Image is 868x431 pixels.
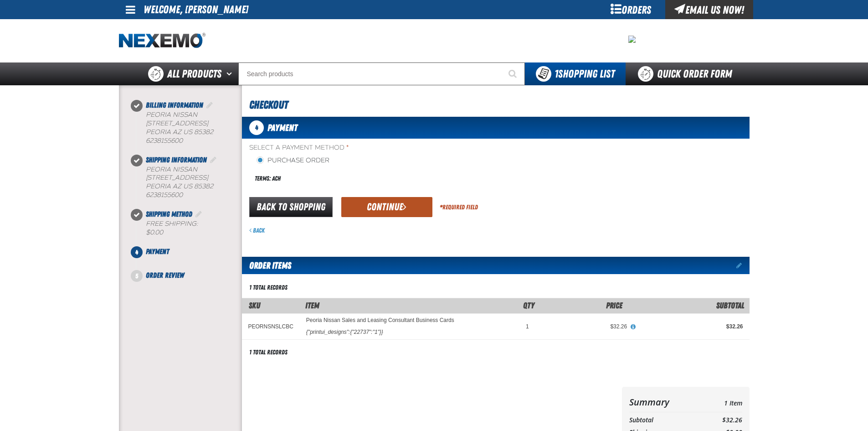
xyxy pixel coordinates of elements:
[249,301,260,310] a: SKU
[640,323,743,330] div: $32.26
[257,156,329,165] label: Purchase Order
[629,394,699,410] th: Summary
[194,182,213,190] bdo: 85382
[249,197,333,217] a: Back to Shopping
[146,220,242,237] div: Free Shipping:
[523,301,534,310] span: Qty
[628,36,636,43] img: e956f807e9b4a1814541c0aba28e3550.jpeg
[626,62,749,85] a: Quick Order Form
[627,323,639,331] button: View All Prices for Peoria Nissan Sales and Leasing Consultant Business Cards
[137,246,242,270] li: Payment. Step 4 of 5. Not Completed
[629,414,699,426] th: Subtotal
[555,68,558,80] strong: 1
[699,394,742,410] td: 1 Item
[137,100,242,155] li: Billing Information. Step 1 of 5. Completed
[137,155,242,209] li: Shipping Information. Step 2 of 5. Completed
[146,182,171,190] span: PEORIA
[194,210,203,218] a: Edit Shipping Method
[194,128,213,136] bdo: 85382
[167,66,221,82] span: All Products
[209,156,218,164] a: Edit Shipping Information
[146,174,208,182] span: [STREET_ADDRESS]
[242,257,291,274] h2: Order Items
[146,247,169,256] span: Payment
[119,33,205,49] img: Nexemo logo
[699,414,742,426] td: $32.26
[146,228,163,236] strong: $0.00
[131,246,143,258] span: 4
[249,283,288,292] div: 1 total records
[242,313,300,339] td: PEORNSNSLCBC
[137,270,242,281] li: Order Review. Step 5 of 5. Not Completed
[183,128,192,136] span: US
[525,62,626,85] button: You have 1 Shopping List. Open to view details
[542,323,627,330] div: $32.26
[249,348,288,357] div: 1 total records
[119,33,205,49] a: Home
[131,270,143,282] span: 5
[306,317,454,324] a: Peoria Nissan Sales and Leasing Consultant Business Cards
[606,301,622,310] span: Price
[555,68,615,80] span: Shopping List
[257,156,264,164] input: Purchase Order
[146,271,184,280] span: Order Review
[249,227,265,234] a: Back
[249,169,496,188] div: Terms: ACH
[130,100,242,281] nav: Checkout steps. Current step is Payment. Step 4 of 5
[146,137,183,145] bdo: 6238155600
[502,62,525,85] button: Start Searching
[305,301,319,310] span: Item
[146,166,197,173] span: PEORIA NISSAN
[267,122,298,133] span: Payment
[526,323,529,330] span: 1
[238,62,525,85] input: Search
[440,203,478,212] div: Required Field
[146,210,192,218] span: Shipping Method
[249,99,288,111] span: Checkout
[205,101,214,109] a: Edit Billing Information
[249,120,264,135] span: 4
[146,191,183,199] bdo: 6238155600
[146,101,203,109] span: Billing Information
[223,62,238,85] button: Open All Products pages
[173,128,181,136] span: AZ
[146,111,197,119] span: PEORIA NISSAN
[173,182,181,190] span: AZ
[341,197,432,217] button: Continue
[736,262,750,269] a: Edit items
[716,301,744,310] span: Subtotal
[183,182,192,190] span: US
[146,119,208,127] span: [STREET_ADDRESS]
[137,209,242,246] li: Shipping Method. Step 3 of 5. Completed
[146,128,171,136] span: PEORIA
[249,144,496,152] span: Select a Payment Method
[306,328,383,336] div: {"printui_designs":{"22737":"1"}}
[146,156,207,164] span: Shipping Information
